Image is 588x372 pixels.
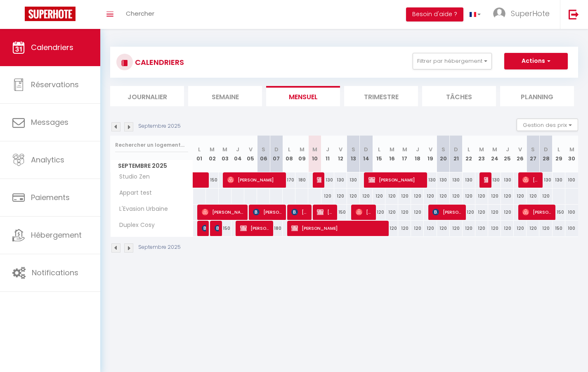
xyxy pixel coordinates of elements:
div: 120 [475,205,488,220]
abbr: M [210,145,215,153]
abbr: M [222,145,227,153]
span: [PERSON_NAME] [522,204,552,220]
th: 14 [360,136,373,172]
div: 120 [463,188,475,204]
span: L'Evasion Urbaine [112,205,170,214]
div: 120 [385,188,398,204]
div: 120 [539,188,552,204]
div: 120 [411,205,424,220]
div: 120 [527,188,539,204]
abbr: M [312,145,317,153]
span: SuperHote [511,8,550,19]
div: 120 [398,205,411,220]
abbr: L [288,145,290,153]
div: 120 [360,188,373,204]
button: Gestion des prix [517,119,578,131]
th: 19 [424,136,437,172]
div: 120 [475,188,488,204]
span: [PERSON_NAME] [368,172,424,188]
span: [PERSON_NAME] [202,204,244,220]
span: Septembre 2025 [111,160,193,172]
li: Semaine [188,86,262,106]
div: 180 [295,172,308,188]
li: Planning [500,86,574,106]
th: 16 [385,136,398,172]
th: 30 [565,136,578,172]
div: 130 [488,172,501,188]
h3: CALENDRIERS [133,53,184,72]
abbr: S [531,145,535,153]
th: 25 [501,136,514,172]
button: Actions [504,53,568,69]
th: 13 [347,136,360,172]
div: 120 [385,221,398,236]
div: 130 [334,172,347,188]
span: [PERSON_NAME] [215,220,219,236]
div: 130 [553,172,565,188]
abbr: V [339,145,342,153]
div: 120 [347,188,360,204]
abbr: S [262,145,265,153]
abbr: S [352,145,355,153]
abbr: M [402,145,407,153]
abbr: D [364,145,368,153]
div: 120 [514,188,527,204]
div: 120 [437,221,450,236]
button: Besoin d'aide ? [406,7,463,21]
button: Ouvrir le widget de chat LiveChat [7,3,31,28]
span: [PERSON_NAME] [522,172,539,188]
div: 120 [463,221,475,236]
div: 120 [475,221,488,236]
div: 130 [539,172,552,188]
div: 120 [527,221,539,236]
div: 150 [219,221,231,236]
abbr: L [198,145,201,153]
abbr: M [492,145,497,153]
div: 120 [424,188,437,204]
div: 120 [501,188,514,204]
div: 120 [437,188,450,204]
th: 11 [321,136,334,172]
th: 15 [373,136,385,172]
th: 01 [193,136,206,172]
abbr: D [274,145,279,153]
img: ... [493,7,505,20]
div: 120 [450,221,463,236]
li: Trimestre [344,86,418,106]
th: 02 [206,136,219,172]
abbr: M [479,145,484,153]
div: 120 [488,188,501,204]
th: 28 [539,136,552,172]
div: 130 [347,172,360,188]
div: 130 [424,172,437,188]
button: Filtrer par hébergement [413,53,492,69]
div: 150 [553,221,565,236]
abbr: M [390,145,394,153]
abbr: D [454,145,458,153]
div: 120 [488,205,501,220]
abbr: M [569,145,574,153]
th: 23 [475,136,488,172]
div: 120 [488,221,501,236]
div: 120 [411,188,424,204]
div: 100 [565,172,578,188]
div: 150 [553,205,565,220]
div: 150 [334,205,347,220]
img: logout [569,9,579,19]
div: 120 [334,188,347,204]
th: 07 [270,136,283,172]
abbr: D [544,145,548,153]
div: 120 [321,188,334,204]
span: Studio Zen [112,172,152,181]
th: 03 [219,136,231,172]
span: [PERSON_NAME] [253,204,283,220]
abbr: L [468,145,470,153]
span: Duplex Cosy [112,221,157,230]
div: 170 [283,172,295,188]
span: Hébergement [31,230,82,240]
div: 120 [463,205,475,220]
th: 10 [308,136,321,172]
div: 120 [539,221,552,236]
th: 09 [295,136,308,172]
abbr: L [378,145,380,153]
